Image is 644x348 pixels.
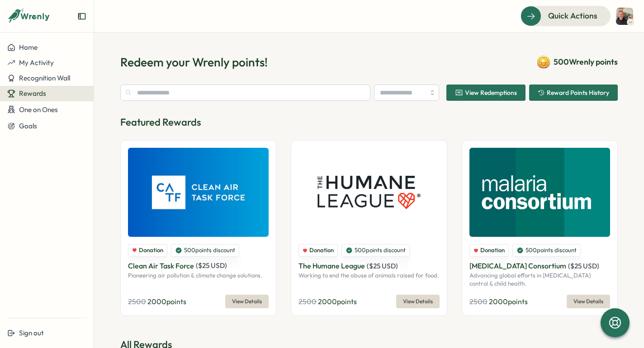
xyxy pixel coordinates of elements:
button: Quick Actions [521,6,611,26]
span: 2000 points [318,297,357,306]
div: 500 points discount [171,244,239,257]
div: 500 points discount [512,244,581,257]
span: 2000 points [489,297,528,306]
span: ( $ 25 USD ) [196,261,227,270]
img: The Humane League [298,148,439,237]
button: Expand sidebar [77,12,86,21]
span: Reward Points History [547,89,609,96]
button: View Details [396,295,440,308]
p: Working to end the abuse of animals raised for food. [298,272,439,280]
img: Malaria Consortium [469,148,610,237]
span: 2500 [298,297,317,306]
img: Clean Air Task Force [128,148,269,237]
p: The Humane League [298,260,365,272]
span: My Activity [19,58,54,67]
span: Donation [480,246,505,254]
p: Featured Rewards [120,115,618,129]
button: View Details [225,295,269,308]
span: Donation [309,246,334,254]
span: Rewards [19,89,46,98]
button: View Redemptions [446,85,526,101]
span: View Redemptions [465,89,517,96]
p: Pioneering air pollution & climate change solutions. [128,272,269,280]
p: [MEDICAL_DATA] Consortium [469,260,566,272]
span: Goals [19,122,37,130]
span: Recognition Wall [19,74,70,82]
span: Donation [139,246,163,254]
span: Quick Actions [548,10,597,22]
span: 500 Wrenly points [554,56,618,68]
span: View Details [232,295,262,308]
span: One on Ones [19,105,58,114]
button: Reward Points History [529,85,618,101]
span: Sign out [19,329,44,337]
span: ( $ 25 USD ) [367,262,398,270]
span: Home [19,43,38,52]
span: 2000 points [147,297,186,306]
span: View Details [573,295,603,308]
p: Clean Air Task Force [128,260,194,272]
span: ( $ 25 USD ) [568,262,599,270]
h1: Redeem your Wrenly points! [120,54,268,70]
div: 500 points discount [341,244,410,257]
p: Advancing global efforts in [MEDICAL_DATA] control & child health. [469,272,610,287]
span: 2500 [128,297,146,306]
img: Mark Buckner [616,8,633,25]
button: View Details [567,295,610,308]
span: View Details [403,295,433,308]
span: 2500 [469,297,488,306]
